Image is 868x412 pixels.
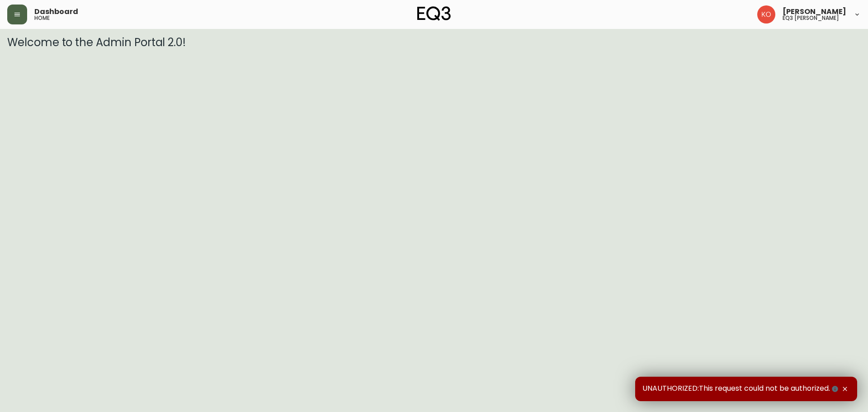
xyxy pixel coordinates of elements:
[417,6,451,21] img: logo
[783,8,846,15] span: [PERSON_NAME]
[757,5,775,24] img: 9beb5e5239b23ed26e0d832b1b8f6f2a
[34,8,78,15] span: Dashboard
[783,15,839,21] h5: eq3 [PERSON_NAME]
[642,384,840,394] span: UNAUTHORIZED:This request could not be authorized.
[7,36,861,49] h3: Welcome to the Admin Portal 2.0!
[34,15,50,21] h5: home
